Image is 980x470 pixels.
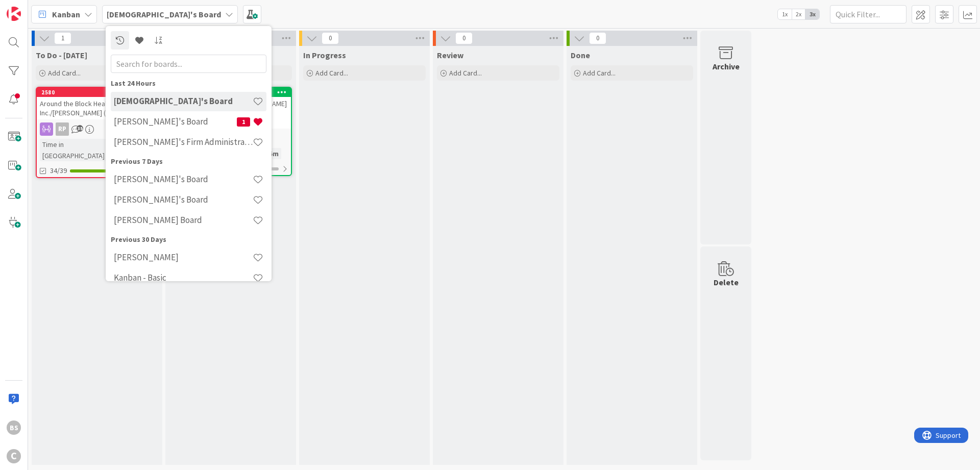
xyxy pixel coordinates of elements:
[107,9,221,19] b: [DEMOGRAPHIC_DATA]'s Board
[114,215,253,225] h4: [PERSON_NAME] Board
[805,9,819,19] span: 3x
[589,32,606,44] span: 0
[303,50,346,60] span: In Progress
[263,148,281,159] div: 25m
[111,234,266,245] div: Previous 30 Days
[50,165,67,176] span: 34/39
[111,78,266,89] div: Last 24 Hours
[315,68,348,78] span: Add Card...
[713,60,740,72] div: Archive
[571,50,590,60] span: Done
[114,252,253,262] h4: [PERSON_NAME]
[40,139,125,161] div: Time in [GEOGRAPHIC_DATA]
[7,449,21,463] div: C
[437,50,463,60] span: Review
[114,174,253,184] h4: [PERSON_NAME]'s Board
[111,156,266,167] div: Previous 7 Days
[111,55,266,73] input: Search for boards...
[114,137,253,147] h4: [PERSON_NAME]'s Firm Administration Board
[37,88,157,119] div: 2580Around the Block Health Care, Inc./[PERSON_NAME] (01018)
[449,68,482,78] span: Add Card...
[114,273,253,283] h4: Kanban - Basic
[778,9,792,19] span: 1x
[21,2,46,14] span: Support
[41,89,157,96] div: 2580
[77,125,83,132] span: 35
[7,420,21,435] div: BS
[114,96,253,106] h4: [DEMOGRAPHIC_DATA]'s Board
[56,122,69,136] div: RP
[114,194,253,205] h4: [PERSON_NAME]'s Board
[52,8,80,20] span: Kanban
[7,7,21,21] img: Visit kanbanzone.com
[322,32,339,44] span: 0
[48,68,81,78] span: Add Card...
[455,32,473,44] span: 0
[37,122,157,136] div: RP
[36,50,87,60] span: To Do - Today
[830,5,906,23] input: Quick Filter...
[792,9,805,19] span: 2x
[583,68,616,78] span: Add Card...
[37,97,157,119] div: Around the Block Health Care, Inc./[PERSON_NAME] (01018)
[114,116,237,127] h4: [PERSON_NAME]'s Board
[714,276,739,288] div: Delete
[237,117,250,127] span: 1
[37,88,157,97] div: 2580
[54,32,71,44] span: 1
